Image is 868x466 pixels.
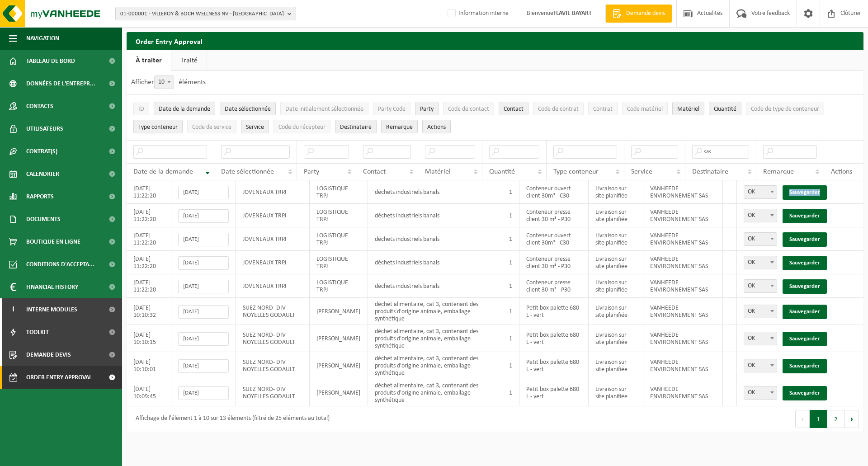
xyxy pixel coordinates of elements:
[589,204,644,227] td: Livraison sur site planifiée
[26,253,94,276] span: Conditions d'accepta...
[589,180,644,204] td: Livraison sur site planifiée
[236,352,310,379] td: SUEZ NORD- DIV NOYELLES GODAULT
[133,168,193,175] span: Date de la demande
[127,227,171,251] td: [DATE] 11:22:20
[827,410,845,428] button: 2
[589,274,644,298] td: Livraison sur site planifiée
[26,344,71,366] span: Demande devis
[138,124,178,131] span: Type conteneur
[783,386,827,400] a: Sauvegarder
[236,325,310,352] td: SUEZ NORD- DIV NOYELLES GODAULT
[368,379,502,406] td: déchet alimentaire, cat 3, contenant des produits d'origine animale, emballage synthétique
[744,256,777,269] span: OK
[127,298,171,325] td: [DATE] 10:10:32
[783,359,827,373] a: Sauvegarder
[744,305,777,318] span: OK
[643,227,723,251] td: VANHEEDE ENVIRONNEMENT SAS
[26,72,95,95] span: Données de l'entrepr...
[127,32,863,50] h2: Order Entry Approval
[519,180,588,204] td: Conteneur ouvert client 30m³ - C30
[236,180,310,204] td: JOVENEAUX TRPJ
[26,185,54,208] span: Rapports
[744,332,777,345] span: OK
[533,102,584,115] button: Code de contratCode de contrat: Activate to sort
[643,204,723,227] td: VANHEEDE ENVIRONNEMENT SAS
[368,251,502,274] td: déchets industriels banals
[831,168,852,175] span: Actions
[624,9,667,18] span: Demande devis
[9,298,17,321] span: I
[378,106,406,113] span: Party Code
[187,120,236,133] button: Code de serviceCode de service: Activate to sort
[127,204,171,227] td: [DATE] 11:22:20
[744,332,777,345] span: OK
[26,27,59,50] span: Navigation
[221,168,274,175] span: Date sélectionnée
[26,95,53,118] span: Contacts
[692,168,728,175] span: Destinataire
[381,120,418,133] button: RemarqueRemarque: Activate to sort
[155,76,174,89] span: 10
[744,209,777,222] span: OK
[519,352,588,379] td: Petit box palette 680 L - vert
[502,298,519,325] td: 1
[588,102,618,115] button: ContratContrat: Activate to sort
[368,204,502,227] td: déchets industriels banals
[502,180,519,204] td: 1
[26,366,92,389] span: Order entry approval
[415,102,439,115] button: PartyParty: Activate to sort
[643,325,723,352] td: VANHEEDE ENVIRONNEMENT SAS
[744,256,777,269] span: OK
[589,352,644,379] td: Livraison sur site planifiée
[593,106,613,113] span: Contrat
[310,227,368,251] td: LOGISTIQUE TRPJ
[171,50,207,71] a: Traité
[622,102,668,115] button: Code matérielCode matériel: Activate to sort
[26,276,78,298] span: Financial History
[502,325,519,352] td: 1
[427,124,446,131] span: Actions
[589,379,644,406] td: Livraison sur site planifiée
[26,50,75,72] span: Tableau de bord
[744,232,777,246] span: OK
[368,298,502,325] td: déchet alimentaire, cat 3, contenant des produits d'origine animale, emballage synthétique
[744,233,777,245] span: OK
[643,251,723,274] td: VANHEEDE ENVIRONNEMENT SAS
[553,10,592,17] strong: FLAVIE BAYART
[448,106,489,113] span: Code de contact
[26,140,57,163] span: Contrat(s)
[310,204,368,227] td: LOGISTIQUE TRPJ
[519,274,588,298] td: Conteneur presse client 30 m³ - P30
[631,168,652,175] span: Service
[241,120,269,133] button: ServiceService: Activate to sort
[744,279,777,293] span: OK
[519,204,588,227] td: Conteneur presse client 30 m³ - P30
[120,7,284,21] span: 01-000001 - VILLEROY & BOCH WELLNESS NV - [GEOGRAPHIC_DATA]
[589,325,644,352] td: Livraison sur site planifiée
[131,79,206,86] label: Afficher éléments
[133,102,149,115] button: IDID: Activate to sort
[810,410,827,428] button: 1
[225,106,271,113] span: Date sélectionnée
[386,124,413,131] span: Remarque
[26,298,77,321] span: Interne modules
[446,7,509,20] label: Information interne
[763,168,794,175] span: Remarque
[499,102,528,115] button: ContactContact: Activate to sort
[519,379,588,406] td: Petit box palette 680 L - vert
[310,274,368,298] td: LOGISTIQUE TRPJ
[274,120,330,133] button: Code du récepteurCode du récepteur: Activate to sort
[627,106,663,113] span: Code matériel
[744,280,777,292] span: OK
[795,410,810,428] button: Previous
[133,120,183,133] button: Type conteneurType conteneur: Activate to sort
[340,124,372,131] span: Destinataire
[368,227,502,251] td: déchets industriels banals
[246,124,264,131] span: Service
[489,168,515,175] span: Quantité
[310,379,368,406] td: [PERSON_NAME]
[783,332,827,346] a: Sauvegarder
[422,120,451,133] button: Actions
[553,168,599,175] span: Type conteneur
[236,251,310,274] td: JOVENEAUX TRPJ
